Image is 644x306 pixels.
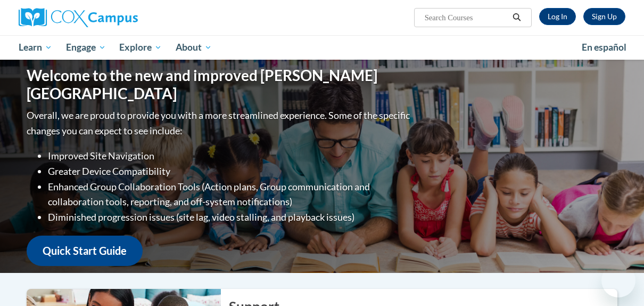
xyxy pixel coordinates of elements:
[509,11,525,24] button: Search
[112,35,169,60] a: Explore
[601,263,635,297] iframe: Button to launch messaging window
[19,8,138,27] img: Cox Campus
[583,8,625,25] a: Register
[66,41,106,54] span: Engage
[575,36,633,59] a: En español
[27,67,412,102] h1: Welcome to the new and improved [PERSON_NAME][GEOGRAPHIC_DATA]
[27,236,143,266] a: Quick Start Guide
[48,179,412,210] li: Enhanced Group Collaboration Tools (Action plans, Group communication and collaboration tools, re...
[582,42,626,53] span: En español
[59,35,113,60] a: Engage
[48,164,412,179] li: Greater Device Compatibility
[48,148,412,164] li: Improved Site Navigation
[539,8,576,25] a: Log In
[176,41,212,54] span: About
[11,35,633,60] div: Main menu
[19,8,210,27] a: Cox Campus
[19,41,52,54] span: Learn
[424,11,509,24] input: Search Courses
[12,35,59,60] a: Learn
[169,35,219,60] a: About
[27,108,412,139] p: Overall, we are proud to provide you with a more streamlined experience. Some of the specific cha...
[119,41,162,54] span: Explore
[48,210,412,225] li: Diminished progression issues (site lag, video stalling, and playback issues)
